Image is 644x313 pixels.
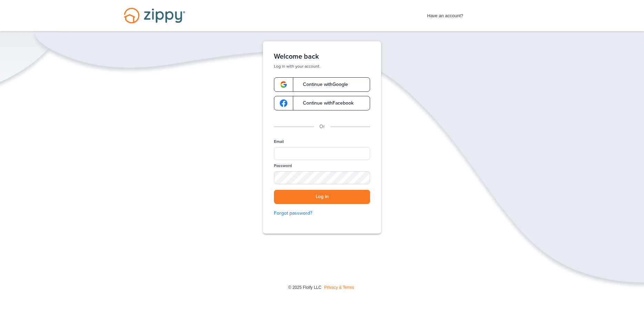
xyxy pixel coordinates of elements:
[296,82,348,87] span: Continue with Google
[280,99,287,107] img: google-logo
[274,163,292,169] label: Password
[274,139,284,145] label: Email
[427,9,463,20] span: Have an account?
[319,123,325,130] p: Or
[274,147,370,160] input: Email
[274,63,370,69] p: Log in with your account.
[324,285,354,290] a: Privacy & Terms
[288,285,321,290] span: © 2025 Floify LLC
[274,77,370,92] a: google-logoContinue withGoogle
[274,171,370,184] input: Password
[280,81,287,88] img: google-logo
[296,101,354,106] span: Continue with Facebook
[274,209,370,217] a: Forgot password?
[274,96,370,110] a: google-logoContinue withFacebook
[274,190,370,204] button: Log in
[274,52,370,61] h1: Welcome back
